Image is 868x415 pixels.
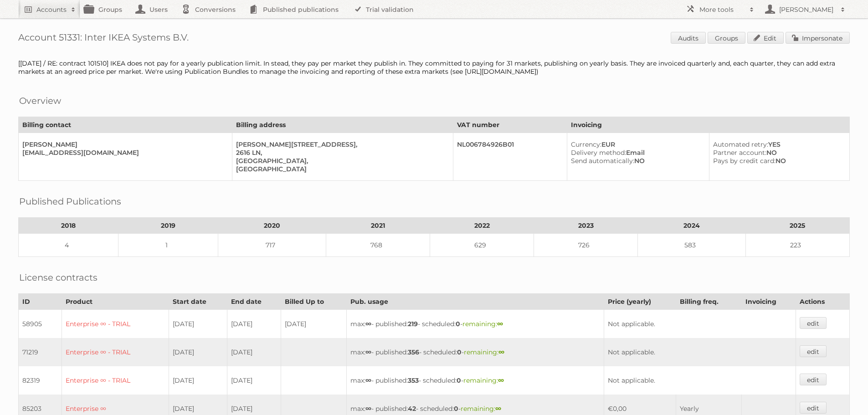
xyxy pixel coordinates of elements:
[604,366,796,395] td: Not applicable.
[457,348,462,356] strong: 0
[453,133,567,181] td: NL006784926B01
[745,218,849,234] th: 2025
[347,294,604,310] th: Pub. usage
[713,157,776,165] span: Pays by credit card:
[326,218,430,234] th: 2021
[365,376,371,384] strong: ∞
[604,310,796,338] td: Not applicable.
[365,320,371,328] strong: ∞
[62,338,169,366] td: Enterprise ∞ - TRIAL
[408,405,416,413] strong: 42
[800,317,827,329] a: edit
[567,117,849,133] th: Invoicing
[19,94,61,108] h2: Overview
[571,157,702,165] div: NO
[365,405,371,413] strong: ∞
[676,294,741,310] th: Billing freq.
[777,5,836,14] h2: [PERSON_NAME]
[454,405,458,413] strong: 0
[227,310,281,338] td: [DATE]
[19,117,232,133] th: Billing contact
[671,32,706,44] a: Audits
[218,234,326,257] td: 717
[236,149,446,157] div: 2616 LN,
[22,140,225,149] div: [PERSON_NAME]
[456,320,460,328] strong: 0
[22,149,225,157] div: [EMAIL_ADDRESS][DOMAIN_NAME]
[571,140,702,149] div: EUR
[118,218,218,234] th: 2019
[741,294,796,310] th: Invoicing
[19,338,62,366] td: 71219
[534,234,638,257] td: 726
[218,218,326,234] th: 2020
[236,165,446,173] div: [GEOGRAPHIC_DATA]
[453,117,567,133] th: VAT number
[169,310,227,338] td: [DATE]
[227,366,281,395] td: [DATE]
[800,402,827,414] a: edit
[281,310,347,338] td: [DATE]
[699,5,745,14] h2: More tools
[18,59,850,76] div: [[DATE] / RE: contract 101510] IKEA does not pay for a yearly publication limit. In stead, they p...
[638,234,746,257] td: 583
[796,294,849,310] th: Actions
[19,218,118,234] th: 2018
[571,140,601,149] span: Currency:
[19,366,62,395] td: 82319
[747,32,784,44] a: Edit
[347,310,604,338] td: max: - published: - scheduled: -
[463,376,504,384] span: remaining:
[638,218,746,234] th: 2024
[19,271,98,284] h2: License contracts
[347,338,604,366] td: max: - published: - scheduled: -
[498,376,504,384] strong: ∞
[36,5,67,14] h2: Accounts
[713,149,842,157] div: NO
[19,294,62,310] th: ID
[571,149,702,157] div: Email
[408,348,419,356] strong: 356
[62,366,169,395] td: Enterprise ∞ - TRIAL
[713,149,766,157] span: Partner account:
[800,374,827,385] a: edit
[498,348,504,356] strong: ∞
[534,218,638,234] th: 2023
[462,320,503,328] span: remaining:
[713,157,842,165] div: NO
[227,338,281,366] td: [DATE]
[118,234,218,257] td: 1
[497,320,503,328] strong: ∞
[236,157,446,165] div: [GEOGRAPHIC_DATA],
[365,348,371,356] strong: ∞
[495,405,501,413] strong: ∞
[236,140,446,149] div: [PERSON_NAME][STREET_ADDRESS],
[326,234,430,257] td: 768
[571,157,634,165] span: Send automatically:
[408,320,418,328] strong: 219
[713,140,768,149] span: Automated retry:
[232,117,453,133] th: Billing address
[708,32,745,44] a: Groups
[347,366,604,395] td: max: - published: - scheduled: -
[430,234,534,257] td: 629
[19,310,62,338] td: 58905
[169,366,227,395] td: [DATE]
[604,294,676,310] th: Price (yearly)
[604,338,796,366] td: Not applicable.
[19,234,118,257] td: 4
[408,376,419,384] strong: 353
[227,294,281,310] th: End date
[430,218,534,234] th: 2022
[461,405,501,413] span: remaining:
[571,149,626,157] span: Delivery method:
[713,140,842,149] div: YES
[281,294,347,310] th: Billed Up to
[18,32,850,46] h1: Account 51331: Inter IKEA Systems B.V.
[169,338,227,366] td: [DATE]
[464,348,504,356] span: remaining:
[786,32,850,44] a: Impersonate
[169,294,227,310] th: Start date
[19,195,121,208] h2: Published Publications
[745,234,849,257] td: 223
